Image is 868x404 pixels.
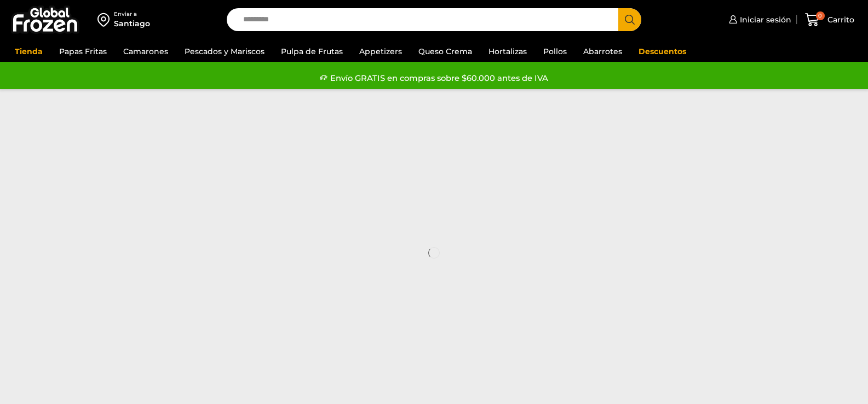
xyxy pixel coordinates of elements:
[114,18,150,29] div: Santiago
[618,8,641,31] button: Search button
[9,41,48,62] a: Tienda
[802,7,857,33] a: 0 Carrito
[114,10,150,18] div: Enviar a
[737,14,791,25] span: Iniciar sesión
[275,41,348,62] a: Pulpa de Frutas
[354,41,407,62] a: Appetizers
[118,41,174,62] a: Camarones
[578,41,628,62] a: Abarrotes
[816,11,825,20] span: 0
[726,9,791,31] a: Iniciar sesión
[54,41,112,62] a: Papas Fritas
[825,14,854,25] span: Carrito
[179,41,270,62] a: Pescados y Mariscos
[97,10,114,29] img: address-field-icon.svg
[538,41,572,62] a: Pollos
[483,41,532,62] a: Hortalizas
[413,41,478,62] a: Queso Crema
[633,41,692,62] a: Descuentos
